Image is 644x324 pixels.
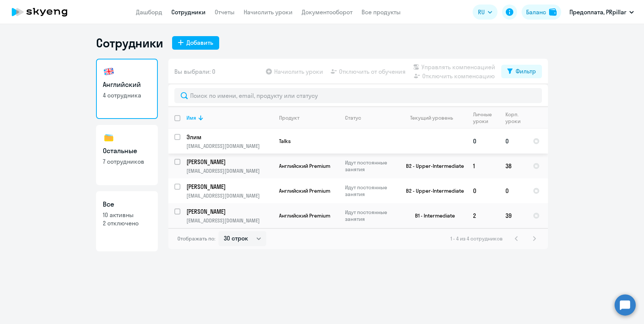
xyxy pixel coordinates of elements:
[177,235,215,242] span: Отображать по:
[186,167,273,174] p: [EMAIL_ADDRESS][DOMAIN_NAME]
[499,203,527,228] td: 39
[186,133,273,141] a: Элим
[473,111,499,125] div: Личные уроки
[186,114,273,121] div: Имя
[345,209,397,222] p: Идут постоянные занятия
[215,8,235,16] a: Отчеты
[345,114,397,121] div: Статус
[96,191,158,251] a: Все10 активны2 отключено
[186,207,272,216] p: [PERSON_NAME]
[186,192,273,199] p: [EMAIL_ADDRESS][DOMAIN_NAME]
[96,125,158,185] a: Остальные7 сотрудников
[403,114,467,121] div: Текущий уровень
[467,129,499,154] td: 0
[186,143,273,149] p: [EMAIL_ADDRESS][DOMAIN_NAME]
[345,114,361,121] div: Статус
[410,114,453,121] div: Текущий уровень
[186,183,272,191] p: [PERSON_NAME]
[136,8,162,16] a: Дашборд
[103,132,115,144] img: others
[103,91,151,99] p: 4 сотрудника
[362,8,401,16] a: Все продукты
[279,187,330,194] span: Английский Premium
[473,111,494,125] div: Личные уроки
[516,67,536,76] div: Фильтр
[103,157,151,166] p: 7 сотрудников
[397,178,467,203] td: B2 - Upper-Intermediate
[566,3,638,21] button: Предоплата, PRpillar
[478,8,485,17] span: RU
[186,114,196,121] div: Имя
[244,8,293,16] a: Начислить уроки
[345,159,397,173] p: Идут постоянные занятия
[279,114,339,121] div: Продукт
[397,203,467,228] td: B1 - Intermediate
[499,129,527,154] td: 0
[450,235,503,242] span: 1 - 4 из 4 сотрудников
[499,154,527,178] td: 38
[96,35,163,50] h1: Сотрудники
[397,154,467,178] td: B2 - Upper-Intermediate
[186,207,273,216] a: [PERSON_NAME]
[522,5,561,20] button: Балансbalance
[103,65,115,78] img: english
[467,154,499,178] td: 1
[186,158,273,166] a: [PERSON_NAME]
[279,212,330,219] span: Английский Premium
[174,67,215,76] span: Вы выбрали: 0
[186,183,273,191] a: [PERSON_NAME]
[186,133,272,141] p: Элим
[103,211,151,219] p: 10 активны
[186,217,273,224] p: [EMAIL_ADDRESS][DOMAIN_NAME]
[345,184,397,198] p: Идут постоянные занятия
[467,203,499,228] td: 2
[505,111,522,125] div: Корп. уроки
[103,199,151,209] h3: Все
[103,219,151,227] p: 2 отключено
[549,8,557,16] img: balance
[499,178,527,203] td: 0
[467,178,499,203] td: 0
[473,5,497,20] button: RU
[279,163,330,169] span: Английский Premium
[505,111,526,125] div: Корп. уроки
[186,158,272,166] p: [PERSON_NAME]
[171,8,206,16] a: Сотрудники
[501,65,542,78] button: Фильтр
[96,59,158,119] a: Английский4 сотрудника
[302,8,353,16] a: Документооборот
[172,36,219,50] button: Добавить
[526,8,546,17] div: Баланс
[569,8,626,17] p: Предоплата, PRpillar
[103,80,151,90] h3: Английский
[186,38,213,47] div: Добавить
[279,114,299,121] div: Продукт
[174,88,542,103] input: Поиск по имени, email, продукту или статусу
[103,146,151,156] h3: Остальные
[279,138,291,145] span: Talks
